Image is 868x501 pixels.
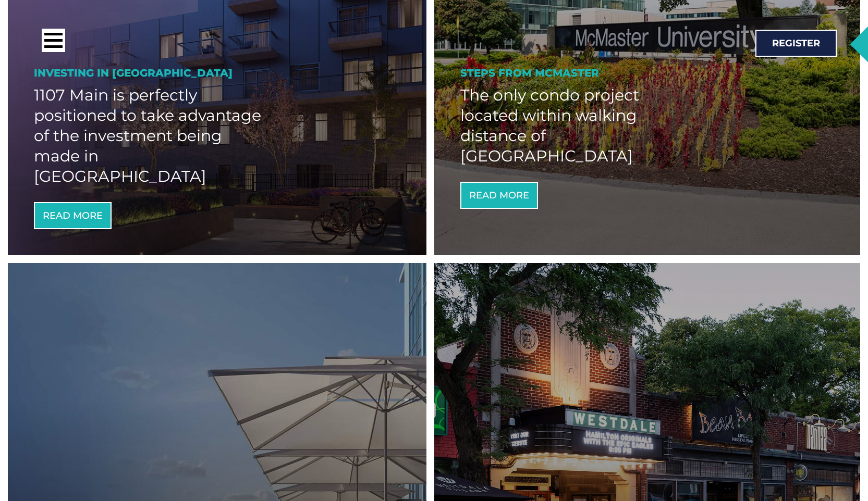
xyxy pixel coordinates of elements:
h2: 1107 Main is perfectly positioned to take advantage of the investment being made in [GEOGRAPHIC_D... [34,85,268,186]
span: Read More [43,211,103,220]
span: Register [772,39,820,48]
a: Read More [34,202,112,229]
h2: The only condo project located within walking distance of [GEOGRAPHIC_DATA] [460,85,700,166]
a: Read More [460,182,538,209]
span: Read More [469,191,529,200]
a: Register [755,30,837,57]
